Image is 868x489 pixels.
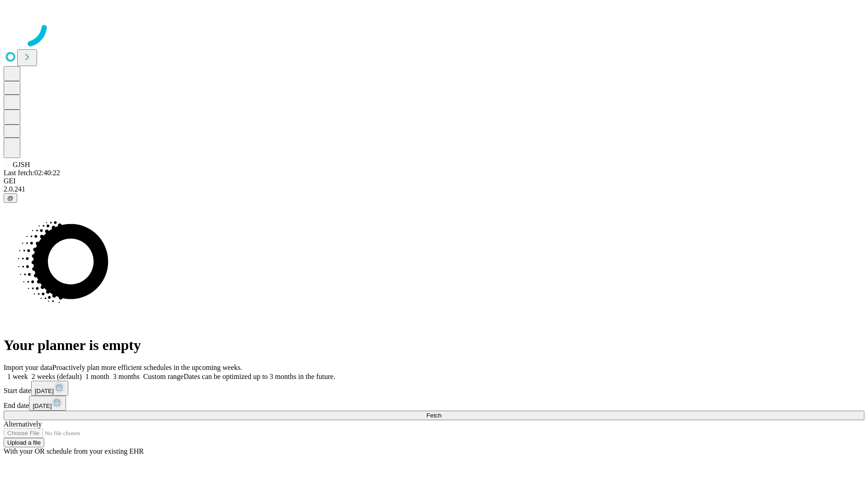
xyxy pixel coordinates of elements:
[4,447,144,455] span: With your OR schedule from your existing EHR
[143,373,184,380] span: Custom range
[7,195,14,201] span: @
[4,185,864,193] div: 2.0.241
[4,420,42,428] span: Alternatively
[32,373,82,380] span: 2 weeks (default)
[113,373,140,380] span: 3 months
[4,438,44,447] button: Upload a file
[184,373,335,380] span: Dates can be optimized up to 3 months in the future.
[4,396,864,411] div: End date
[4,337,864,354] h1: Your planner is empty
[426,412,441,419] span: Fetch
[4,193,17,203] button: @
[33,403,52,409] span: [DATE]
[29,396,66,411] button: [DATE]
[35,388,54,394] span: [DATE]
[31,381,68,396] button: [DATE]
[4,411,864,420] button: Fetch
[4,364,52,371] span: Import your data
[52,364,242,371] span: Proactively plan more efficient schedules in the upcoming weeks.
[4,169,60,177] span: Last fetch: 02:40:22
[7,373,28,380] span: 1 week
[13,161,30,168] span: GJSH
[85,373,109,380] span: 1 month
[4,177,864,185] div: GEI
[4,381,864,396] div: Start date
